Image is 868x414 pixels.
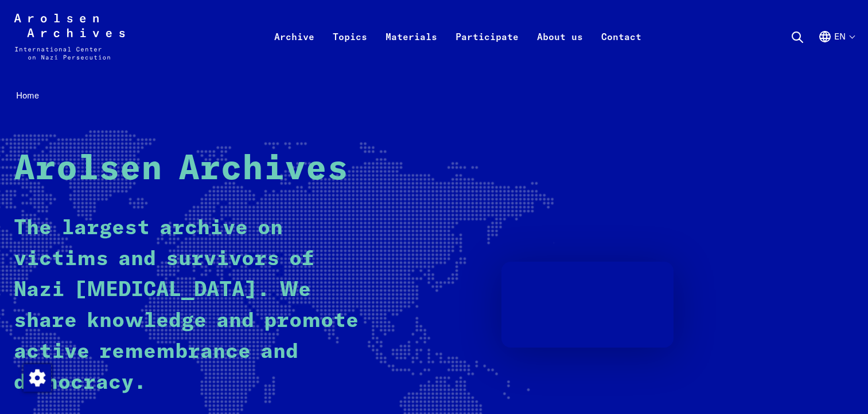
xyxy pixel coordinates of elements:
strong: Arolsen Archives [14,152,348,187]
img: Change consent [24,364,51,392]
nav: Primary [265,14,651,60]
a: Participate [446,27,528,73]
div: Change consent [23,364,50,391]
a: About us [528,27,592,73]
span: Home [16,90,39,101]
p: The largest archive on victims and survivors of Nazi [MEDICAL_DATA]. We share knowledge and promo... [14,213,369,399]
button: English, language selection [818,30,854,71]
a: Materials [376,27,446,73]
a: Archive [265,27,324,73]
a: Topics [324,27,376,73]
nav: Breadcrumb [14,87,854,105]
a: Contact [592,27,651,73]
